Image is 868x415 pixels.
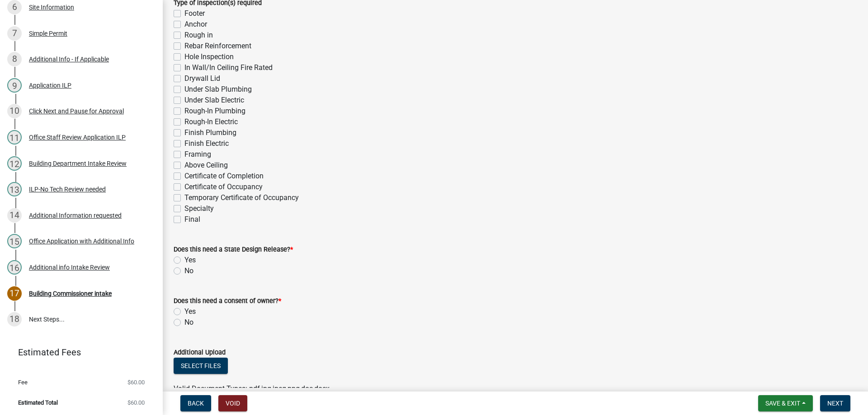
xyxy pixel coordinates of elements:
div: 18 [7,312,22,326]
a: Estimated Fees [7,343,148,361]
label: Framing [184,149,211,160]
label: No [184,266,193,276]
div: Site Information [29,4,74,10]
label: Rough in [184,30,213,41]
div: 14 [7,208,22,223]
div: 11 [7,130,22,145]
div: Office Staff Review Application ILP [29,134,126,140]
div: Additional Information requested [29,212,122,219]
label: Does this need a consent of owner? [174,298,281,304]
label: Drywall Lid [184,73,220,84]
button: Void [218,395,247,411]
div: 7 [7,26,22,41]
label: Yes [184,255,196,266]
button: Save & Exit [758,395,813,411]
label: Anchor [184,19,207,30]
label: Certificate of Occupancy [184,182,263,192]
label: Does this need a State Design Release? [174,247,293,253]
span: Estimated Total [18,400,58,406]
div: 8 [7,52,22,66]
div: Simple Permit [29,30,67,37]
label: Rebar Reinforcement [184,41,251,51]
label: Additional Upload [174,350,226,356]
div: 16 [7,260,22,275]
div: 17 [7,286,22,301]
span: Next [827,400,843,407]
label: Rough-In Plumbing [184,106,245,117]
div: Building Department Intake Review [29,160,127,167]
label: Rough-In Electric [184,117,238,127]
label: Finish Electric [184,138,229,149]
div: 15 [7,234,22,248]
div: Office Application with Additional Info [29,238,134,244]
label: In Wall/In Ceiling Fire Rated [184,62,273,73]
button: Next [820,395,850,411]
label: Hole Inspection [184,51,234,62]
div: 10 [7,104,22,118]
label: Specialty [184,203,214,214]
label: Above Ceiling [184,160,228,171]
span: Fee [18,379,28,385]
span: Valid Document Types: pdf,jpg,jpeg,png,doc,docx [174,384,330,393]
label: Footer [184,8,205,19]
span: Back [188,400,204,407]
label: Under Slab Plumbing [184,84,252,95]
label: Temporary Certificate of Occupancy [184,192,299,203]
span: $60.00 [127,379,145,385]
div: 13 [7,182,22,196]
label: Certificate of Completion [184,171,264,182]
span: Save & Exit [765,400,800,407]
label: Under Slab Electric [184,95,244,106]
div: Additional Info - If Applicable [29,56,109,62]
div: Building Commissioner intake [29,290,112,297]
label: Yes [184,306,196,317]
label: Finish Plumbing [184,127,236,138]
div: Click Next and Pause for Approval [29,108,124,114]
div: 9 [7,78,22,93]
button: Select files [174,358,228,374]
div: Additional info Intake Review [29,264,110,270]
label: Final [184,214,200,225]
div: 12 [7,156,22,171]
label: No [184,317,193,328]
div: ILP-No Tech Review needed [29,186,106,192]
span: $60.00 [127,400,145,406]
div: Application ILP [29,82,71,89]
button: Back [180,395,211,411]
